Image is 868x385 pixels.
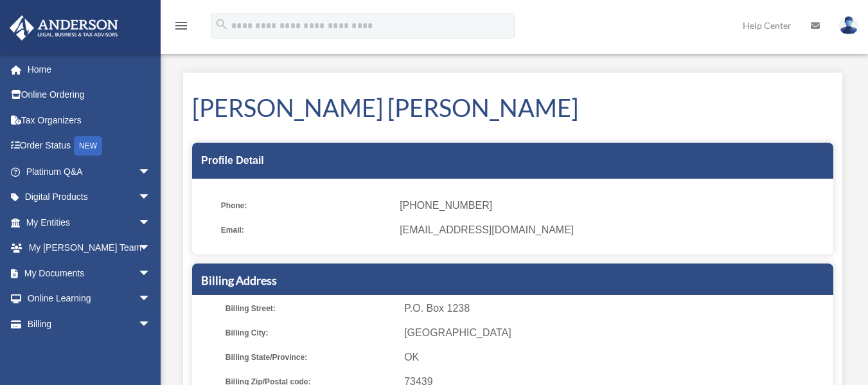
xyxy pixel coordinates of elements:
[138,311,164,337] span: arrow_drop_down
[9,286,170,312] a: Online Learningarrow_drop_down
[6,15,122,40] img: Anderson Advisors Platinum Portal
[9,210,170,235] a: My Entitiesarrow_drop_down
[9,82,170,108] a: Online Ordering
[226,348,395,366] span: Billing State/Province:
[400,197,824,215] span: [PHONE_NUMBER]
[9,184,170,210] a: Digital Productsarrow_drop_down
[74,136,102,156] div: NEW
[839,16,858,35] img: User Pic
[9,107,170,133] a: Tax Organizers
[215,17,229,31] i: search
[138,184,164,211] span: arrow_drop_down
[9,133,170,159] a: Order StatusNEW
[201,273,824,289] h5: Billing Address
[192,91,833,125] h1: [PERSON_NAME] [PERSON_NAME]
[9,337,170,363] a: Events Calendar
[138,235,164,262] span: arrow_drop_down
[9,260,170,286] a: My Documentsarrow_drop_down
[173,22,189,33] a: menu
[138,286,164,312] span: arrow_drop_down
[138,159,164,185] span: arrow_drop_down
[138,260,164,287] span: arrow_drop_down
[138,210,164,236] span: arrow_drop_down
[400,221,824,239] span: [EMAIL_ADDRESS][DOMAIN_NAME]
[404,348,829,366] span: OK
[9,311,170,337] a: Billingarrow_drop_down
[226,300,395,318] span: Billing Street:
[192,143,833,179] div: Profile Detail
[404,300,829,318] span: P.O. Box 1238
[404,324,829,342] span: [GEOGRAPHIC_DATA]
[226,324,395,342] span: Billing City:
[221,221,391,239] span: Email:
[9,57,170,82] a: Home
[173,18,189,33] i: menu
[221,197,391,215] span: Phone:
[9,159,170,184] a: Platinum Q&Aarrow_drop_down
[9,235,170,261] a: My [PERSON_NAME] Teamarrow_drop_down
